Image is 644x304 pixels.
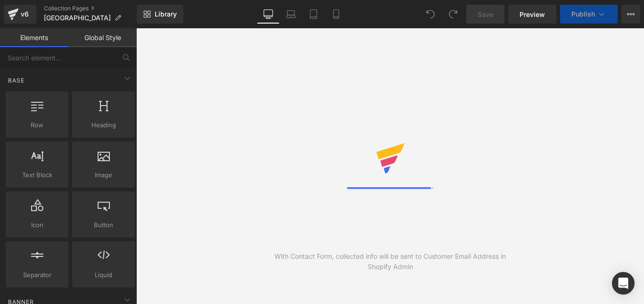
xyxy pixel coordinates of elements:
[560,5,618,24] button: Publish
[421,5,440,24] button: Undo
[155,10,177,18] span: Library
[302,5,325,24] a: Tablet
[8,270,66,280] span: Separator
[75,270,132,280] span: Liquid
[68,28,137,47] a: Global Style
[137,5,183,24] a: New Library
[75,170,132,180] span: Image
[75,120,132,130] span: Heading
[8,120,66,130] span: Row
[612,272,635,295] div: Open Intercom Messenger
[75,220,132,230] span: Button
[325,5,347,24] a: Mobile
[571,10,595,18] span: Publish
[280,5,302,24] a: Laptop
[621,5,640,24] button: More
[257,5,280,24] a: Desktop
[44,5,137,12] a: Collection Pages
[508,5,556,24] a: Preview
[478,9,493,19] span: Save
[44,14,111,22] span: [GEOGRAPHIC_DATA]
[520,9,545,19] span: Preview
[444,5,462,24] button: Redo
[8,170,66,180] span: Text Block
[263,251,517,272] div: With Contact Form, collected info will be sent to Customer Email Address in Shopify Admin
[19,8,31,20] div: v6
[4,5,36,24] a: v6
[8,220,66,230] span: Icon
[7,76,25,85] span: Base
